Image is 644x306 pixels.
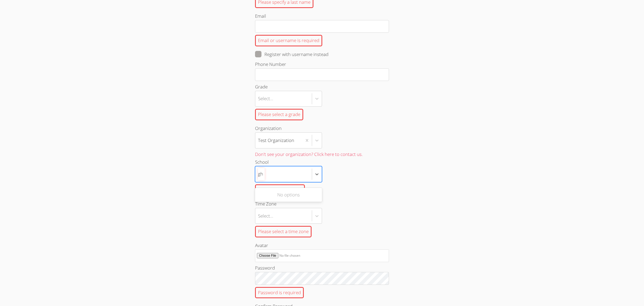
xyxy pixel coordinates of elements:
span: Time Zone [255,201,276,207]
div: Email or username is required [255,35,322,46]
span: Organization [255,125,282,131]
span: School [255,159,269,165]
input: Avatar [255,249,389,262]
div: Test Organization [258,137,294,144]
input: SchoolPlease select a school [258,168,265,180]
span: Email [255,13,266,19]
span: Grade [255,84,268,90]
input: EmailEmail or username is required [255,20,389,33]
span: Password [255,265,275,271]
span: Avatar [255,242,268,248]
input: Phone Number [255,68,389,81]
input: GradeSelect...Please select a grade [258,93,259,105]
input: Time ZoneSelect...Please select a time zone [258,210,259,222]
input: PasswordPassword is required [255,272,389,285]
div: No options [255,189,322,201]
div: Please select a school [255,184,305,196]
a: Don't see your organization? Click here to contact us. [255,151,363,157]
div: Select... [258,212,273,220]
div: Select... [258,95,273,103]
label: Register with username instead [255,51,328,58]
div: Please select a grade [255,109,303,120]
div: Please select a time zone [255,226,312,237]
span: Phone Number [255,61,286,67]
div: Password is required [255,287,304,298]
